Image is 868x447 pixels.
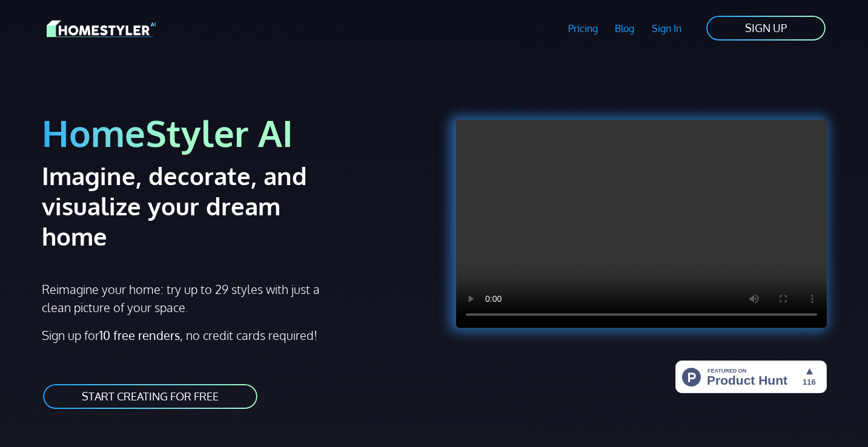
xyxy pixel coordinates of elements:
h1: HomeStyler AI [42,110,427,155]
img: HomeStyler AI - Interior Design Made Easy: One Click to Your Dream Home | Product Hunt [675,361,827,393]
h2: Imagine, decorate, and visualize your dream home [42,160,350,251]
a: Blog [606,15,643,42]
img: HomeStyler AI logo [47,18,156,39]
p: Reimagine your home: try up to 29 styles with just a clean picture of your space. [42,280,331,316]
a: Sign In [643,15,691,42]
p: Sign up for , no credit cards required! [42,326,427,344]
a: SIGN UP [705,15,827,42]
a: Pricing [559,15,606,42]
strong: 10 free renders [99,327,180,343]
a: START CREATING FOR FREE [42,383,259,410]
